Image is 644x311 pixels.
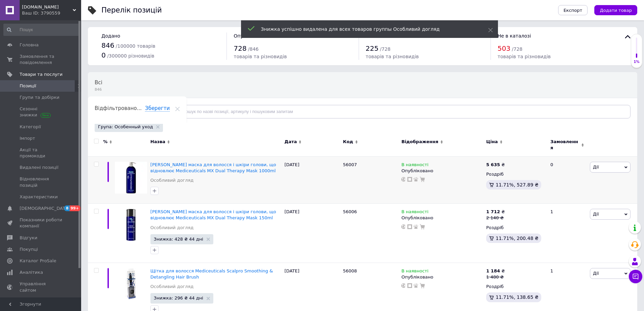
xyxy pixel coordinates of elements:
[631,60,642,64] div: 1%
[343,268,357,273] span: 56008
[20,94,59,101] span: Групи та добірки
[20,106,63,118] span: Сезонні знижки
[401,215,483,221] div: Опубліковано
[170,105,630,118] input: Пошук по назві позиції, артикулу і пошуковим запитам
[593,271,599,276] span: Дії
[496,294,539,300] span: 11.71%, 138.65 ₴
[103,139,108,145] span: %
[261,26,471,32] div: Знижка успішно видалена для всех товаров группы Особливий догляд
[64,205,70,211] span: 8
[20,281,63,293] span: Управління сайтом
[594,5,637,15] button: Додати товар
[546,156,588,204] div: 0
[145,105,170,112] span: Зберегти
[101,41,114,49] span: 846
[496,182,539,187] span: 11.71%, 527.89 ₴
[20,135,35,141] span: Імпорт
[95,87,102,92] span: 846
[486,209,505,215] div: ₴
[498,33,531,39] span: Не в каталозі
[600,8,632,13] span: Додати товар
[283,156,341,204] div: [DATE]
[150,162,276,173] a: [PERSON_NAME] маска для волосся і шкіри голови, що відновлює Mediceuticals MX Dual Therapy Mask 1...
[150,268,273,280] a: Щітка для волосся Mediceuticals Scalpro Smoothing & Detangling Hair Brush
[486,274,505,280] div: 1 480 ₴
[22,4,73,10] span: okcosmetics.shop
[234,33,268,39] span: Опубліковано
[629,270,642,283] button: Чат з покупцем
[20,205,70,212] span: [DEMOGRAPHIC_DATA]
[380,46,390,52] span: / 728
[550,139,579,151] span: Замовлення
[401,168,483,174] div: Опубліковано
[401,268,428,275] span: В наявності
[150,284,194,290] a: Особливий догляд
[496,236,539,241] span: 11.71%, 200.48 ₴
[486,268,500,273] b: 1 184
[486,209,500,214] b: 1 712
[154,296,203,300] span: Знижка: 296 ₴ 44 дні
[20,235,37,241] span: Відгуки
[70,205,81,211] span: 99+
[101,51,106,59] span: 0
[486,171,545,177] div: Роздріб
[98,124,153,130] span: Група: Особенный уход
[115,209,147,241] img: Восстанавливающая антивозрастная маска для волос и кожи головы Mediceuticals MX Dual Therapy Mask...
[20,164,58,171] span: Видалені позиції
[150,139,165,145] span: Назва
[101,7,162,14] div: Перелік позицій
[283,204,341,263] div: [DATE]
[486,225,545,231] div: Роздріб
[20,258,56,264] span: Каталог ProSale
[150,209,276,220] a: [PERSON_NAME] маска для волосся і шкіри голови, що відновлює Mediceuticals MX Dual Therapy Mask 1...
[564,8,582,13] span: Експорт
[115,268,147,300] img: Щетка для волос Mediceuticals Scalpro Smoothing & Detangling Hair Brush
[401,162,428,169] span: В наявності
[486,139,498,145] span: Ціна
[285,139,297,145] span: Дата
[366,54,419,59] span: товарів та різновидів
[558,5,588,15] button: Експорт
[3,24,80,36] input: Пошук
[486,215,505,221] div: 2 140 ₴
[20,71,63,77] span: Товари та послуги
[20,42,39,48] span: Головна
[20,269,43,275] span: Аналітика
[498,44,510,52] span: 503
[20,53,63,66] span: Замовлення та повідомлення
[401,209,428,216] span: В наявності
[512,46,522,52] span: / 728
[486,162,500,167] b: 5 635
[498,54,551,59] span: товарів та різновидів
[20,194,58,200] span: Характеристики
[150,225,194,231] a: Особливий догляд
[401,274,483,280] div: Опубліковано
[22,10,81,16] div: Ваш ID: 3790559
[20,83,36,89] span: Позиції
[343,139,353,145] span: Код
[546,204,588,263] div: 1
[486,162,505,168] div: ₴
[154,237,203,241] span: Знижка: 428 ₴ 44 дні
[20,176,63,188] span: Відновлення позицій
[95,105,142,111] span: Відфільтровано...
[248,46,259,52] span: / 846
[401,139,438,145] span: Відображення
[107,53,154,59] span: / 300000 різновидів
[115,162,147,194] img: Восстанавливающая антивозрастная маска для волос и кожи головы Mediceuticals MX Dual Therapy Mask...
[343,209,357,214] span: 56006
[366,44,379,52] span: 225
[20,147,63,159] span: Акції та промокоди
[20,217,63,229] span: Показники роботи компанії
[234,54,287,59] span: товарів та різновидів
[95,80,102,86] span: Всі
[101,33,120,39] span: Додано
[20,124,41,130] span: Категорії
[150,177,194,183] a: Особливий догляд
[486,284,545,290] div: Роздріб
[593,212,599,217] span: Дії
[234,44,246,52] span: 728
